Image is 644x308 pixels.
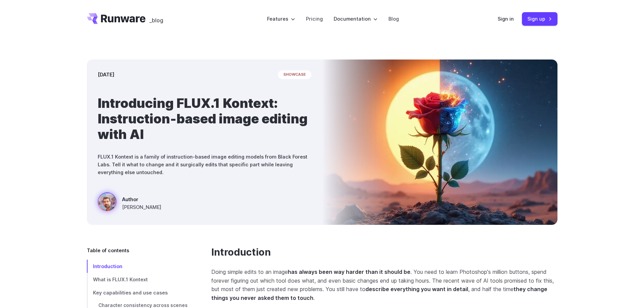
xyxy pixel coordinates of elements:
span: showcase [278,70,311,79]
a: Key capabilities and use cases [87,286,190,299]
time: [DATE] [98,71,114,78]
a: Sign up [522,12,557,25]
a: What is FLUX.1 Kontext [87,273,190,286]
strong: has always been way harder than it should be [288,268,410,275]
a: Blog [388,15,399,23]
a: Go to / [87,13,146,24]
p: Doing simple edits to an image . You need to learn Photoshop's million buttons, spend forever fig... [211,268,557,302]
label: Features [267,15,295,23]
a: Introduction [211,246,271,258]
span: [PERSON_NAME] [122,203,161,211]
span: Author [122,195,161,203]
span: Character consistency across scenes [98,303,188,308]
span: _blog [149,18,163,23]
span: Introduction [93,263,122,269]
img: Surreal rose in a desert landscape, split between day and night with the sun and moon aligned beh... [322,60,557,225]
h1: Introducing FLUX.1 Kontext: Instruction-based image editing with AI [98,95,311,142]
strong: describe everything you want in detail [365,286,468,292]
a: Introduction [87,260,190,273]
span: Table of contents [87,246,129,254]
span: What is FLUX.1 Kontext [93,277,148,282]
p: FLUX.1 Kontext is a family of instruction-based image editing models from Black Forest Labs. Tell... [98,153,311,176]
a: Surreal rose in a desert landscape, split between day and night with the sun and moon aligned beh... [98,192,161,214]
label: Documentation [334,15,378,23]
a: _blog [149,13,163,24]
span: Key capabilities and use cases [93,290,168,295]
a: Pricing [306,15,323,23]
a: Sign in [498,15,514,23]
